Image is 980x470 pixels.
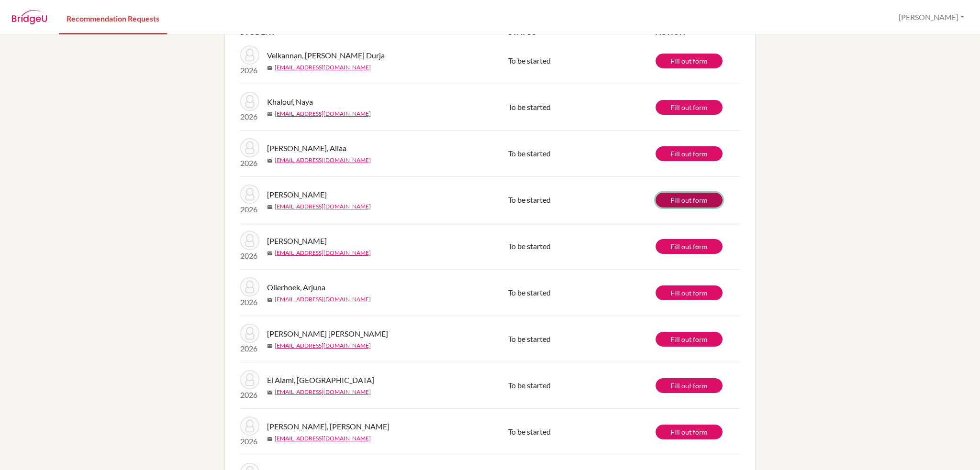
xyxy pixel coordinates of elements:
[11,10,47,24] img: BridgeU logo
[267,204,273,210] span: mail
[267,297,273,303] span: mail
[267,158,273,164] span: mail
[267,251,273,256] span: mail
[240,250,259,262] p: 2026
[267,65,273,71] span: mail
[240,324,259,343] img: Serquina, Anya Danielle Rose
[267,436,273,442] span: mail
[240,231,259,250] img: Sarda, Preksha
[275,63,371,72] a: [EMAIL_ADDRESS][DOMAIN_NAME]
[656,332,723,347] a: Fill out form
[508,241,551,251] span: To be started
[267,235,327,247] span: [PERSON_NAME]
[656,54,723,68] a: Fill out form
[267,343,273,349] span: mail
[267,390,273,395] span: mail
[267,282,325,293] span: Olierhoek, Arjuna
[240,45,259,65] img: Velkannan, Sarvesh Durja
[267,189,327,200] span: [PERSON_NAME]
[656,285,723,300] a: Fill out form
[240,277,259,296] img: Olierhoek, Arjuna
[508,288,551,297] span: To be started
[508,56,551,65] span: To be started
[240,370,259,389] img: El Alami, Layan
[656,378,723,393] a: Fill out form
[267,96,313,108] span: Khalouf, Naya
[267,111,273,117] span: mail
[275,295,371,304] a: [EMAIL_ADDRESS][DOMAIN_NAME]
[508,381,551,390] span: To be started
[656,239,723,254] a: Fill out form
[59,1,167,34] a: Recommendation Requests
[267,421,390,432] span: [PERSON_NAME], [PERSON_NAME]
[508,427,551,436] span: To be started
[656,100,723,115] a: Fill out form
[275,388,371,396] a: [EMAIL_ADDRESS][DOMAIN_NAME]
[508,102,551,111] span: To be started
[267,328,388,339] span: [PERSON_NAME] [PERSON_NAME]
[508,149,551,158] span: To be started
[240,389,259,401] p: 2026
[508,334,551,343] span: To be started
[656,146,723,161] a: Fill out form
[240,185,259,204] img: AlNeyadi, Latifa
[275,249,371,257] a: [EMAIL_ADDRESS][DOMAIN_NAME]
[240,138,259,157] img: Ahmed Mahmoud, Aliaa
[240,343,259,354] p: 2026
[275,434,371,443] a: [EMAIL_ADDRESS][DOMAIN_NAME]
[240,111,259,122] p: 2026
[267,50,385,61] span: Velkannan, [PERSON_NAME] Durja
[275,202,371,211] a: [EMAIL_ADDRESS][DOMAIN_NAME]
[240,65,259,76] p: 2026
[275,156,371,164] a: [EMAIL_ADDRESS][DOMAIN_NAME]
[240,204,259,215] p: 2026
[267,142,346,154] span: [PERSON_NAME], Aliaa
[275,341,371,350] a: [EMAIL_ADDRESS][DOMAIN_NAME]
[894,8,969,26] button: [PERSON_NAME]
[508,195,551,204] span: To be started
[240,157,259,169] p: 2026
[267,374,374,386] span: El Alami, [GEOGRAPHIC_DATA]
[240,296,259,308] p: 2026
[656,193,723,208] a: Fill out form
[275,109,371,118] a: [EMAIL_ADDRESS][DOMAIN_NAME]
[656,425,723,439] a: Fill out form
[240,436,259,447] p: 2026
[240,92,259,111] img: Khalouf, Naya
[240,416,259,436] img: Francisco, Angela Rose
